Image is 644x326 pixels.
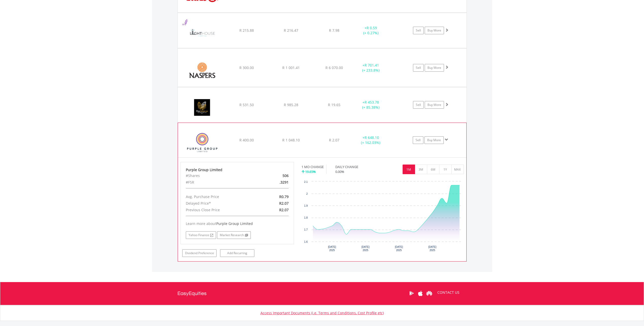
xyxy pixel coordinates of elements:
[279,194,289,199] span: R0.79
[424,136,444,144] a: Buy More
[216,221,253,226] span: Purple Group Limited
[305,169,316,174] span: 19.65%
[182,249,217,257] a: Dividend Preference
[304,204,308,207] text: 1.9
[325,65,343,70] span: R 6 070.00
[304,216,308,219] text: 1.8
[329,138,339,142] span: R 2.07
[304,181,308,183] text: 2.1
[407,285,416,301] a: Google Play
[434,285,463,300] a: CONTACT US
[361,246,370,252] text: [DATE] 2025
[182,172,256,179] div: #Shares
[413,27,424,34] a: Sell
[365,63,379,68] span: R 701.41
[284,28,298,33] span: R 216.47
[328,246,336,252] text: [DATE] 2025
[180,55,224,85] img: EQU.ZA.NPN.png
[425,285,434,301] a: Huawei
[182,207,256,213] div: Previous Close Price
[279,201,289,206] span: R2.07
[182,179,256,186] div: #FSR
[217,231,251,239] a: Market Research
[282,138,300,142] span: R 1 048.10
[302,179,464,255] div: Chart. Highcharts interactive chart.
[352,135,390,145] div: + (+ 162.03%)
[182,193,256,200] div: Avg. Purchase Price
[413,101,424,109] a: Sell
[352,63,390,73] div: + (+ 233.8%)
[413,136,423,144] a: Sell
[180,129,224,156] img: EQU.ZA.PPE.png
[335,169,344,174] span: 0.00%
[395,246,403,252] text: [DATE] 2025
[182,200,256,207] div: Delayed Price*
[180,19,224,47] img: EQU.ZA.LTE.png
[186,231,216,239] a: Yahoo Finance
[451,165,464,174] button: MAX
[428,246,437,252] text: [DATE] 2025
[439,165,452,174] button: 1Y
[302,165,324,169] div: 1 MO CHANGE
[180,94,224,121] img: EQU.ZA.PAN.png
[335,165,376,169] div: DAILY CHANGE
[177,282,207,305] a: EasyEquities
[282,65,300,70] span: R 1 001.41
[239,65,254,70] span: R 300.00
[413,64,424,72] a: Sell
[365,135,379,140] span: R 648.10
[239,28,254,33] span: R 215.88
[425,64,444,72] a: Buy More
[239,138,254,142] span: R 400.00
[425,101,444,109] a: Buy More
[304,240,308,243] text: 1.6
[329,28,339,33] span: R 7.98
[365,100,379,105] span: R 453.78
[302,179,464,255] svg: Interactive chart
[415,165,427,174] button: 3M
[239,102,254,107] span: R 531.50
[186,221,289,226] div: Learn more about
[256,172,292,179] div: 506
[328,102,340,107] span: R 19.65
[367,25,377,30] span: R 0.59
[220,249,254,257] a: Add Recurring
[427,165,439,174] button: 6M
[403,165,415,174] button: 1M
[256,179,292,186] div: .3291
[352,100,390,110] div: + (+ 85.38%)
[304,228,308,231] text: 1.7
[352,25,390,36] div: + (+ 0.27%)
[260,311,384,315] a: Access Important Documents (i.e. Terms and Conditions, Cost Profile etc)
[416,285,425,301] a: Apple
[279,207,289,212] span: R2.07
[425,27,444,34] a: Buy More
[284,102,298,107] span: R 985.28
[186,167,289,172] div: Purple Group Limited
[306,192,308,195] text: 2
